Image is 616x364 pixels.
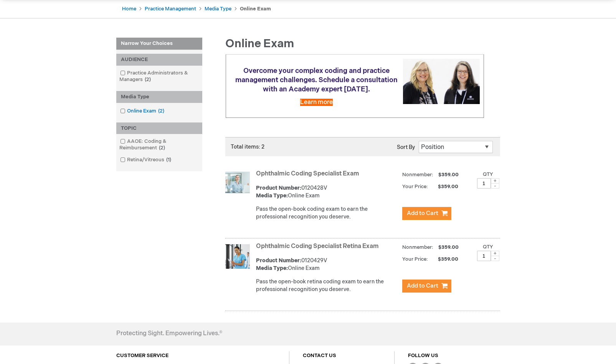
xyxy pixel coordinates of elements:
a: Media Type [205,6,231,12]
span: $359.00 [437,244,460,250]
strong: Narrow Your Choices [116,38,202,50]
p: Pass the open-book coding exam to earn the professional recognition you deserve. [256,205,398,221]
strong: Your Price: [402,184,428,190]
strong: Product Number: [256,185,301,191]
strong: Nonmember: [402,170,433,180]
span: $359.00 [429,256,459,262]
a: Ophthalmic Coding Specialist Exam [256,170,359,177]
span: 1 [164,157,173,163]
a: Online Exam2 [118,108,167,115]
span: Add to Cart [407,210,438,217]
h4: Protecting Sight. Empowering Lives.® [116,330,222,337]
span: $359.00 [429,184,459,190]
button: Add to Cart [402,280,451,293]
div: Media Type [116,91,202,103]
a: Practice Management [145,6,196,12]
strong: Product Number: [256,257,301,264]
img: Ophthalmic Coding Specialist Exam [225,172,250,196]
div: AUDIENCE [116,54,202,66]
a: AAOE: Coding & Reimbursement2 [118,138,200,152]
strong: Online Exam [240,6,271,12]
a: Learn more [300,99,333,106]
input: Qty [477,178,491,189]
label: Sort By [397,144,415,151]
span: 2 [143,76,153,83]
a: Home [122,6,136,12]
span: Online Exam [225,37,294,51]
div: TOPIC [116,122,202,134]
strong: Your Price: [402,256,428,262]
div: 0120428V Online Exam [256,184,398,200]
span: 2 [156,108,166,114]
span: $359.00 [437,172,460,178]
label: Qty [483,244,493,250]
span: 2 [157,145,167,151]
span: Add to Cart [407,282,438,290]
a: CUSTOMER SERVICE [116,352,168,359]
a: FOLLOW US [408,352,438,359]
span: Total items: 2 [231,144,264,150]
a: Ophthalmic Coding Specialist Retina Exam [256,243,379,250]
p: Pass the open-book retina coding exam to earn the professional recognition you deserve. [256,278,398,293]
input: Qty [477,251,491,261]
div: 0120429V Online Exam [256,257,398,272]
span: Overcome your complex coding and practice management challenges. Schedule a consultation with an ... [235,67,398,93]
img: Schedule a consultation with an Academy expert today [403,59,480,104]
img: Ophthalmic Coding Specialist Retina Exam [225,244,250,269]
strong: Media Type: [256,265,288,271]
strong: Nonmember: [402,243,433,252]
label: Qty [483,171,493,177]
a: Retina/Vitreous1 [118,156,174,164]
button: Add to Cart [402,207,451,220]
a: CONTACT US [303,352,336,359]
strong: Media Type: [256,192,288,199]
a: Practice Administrators & Managers2 [118,69,200,83]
